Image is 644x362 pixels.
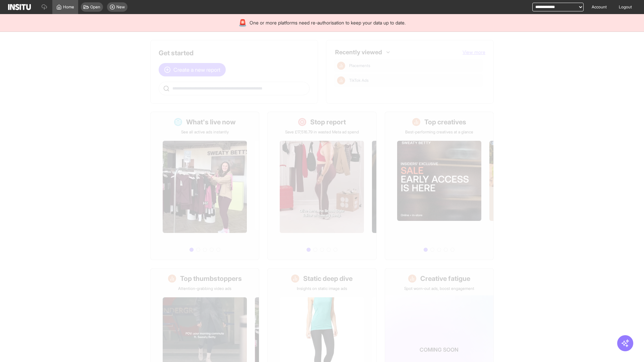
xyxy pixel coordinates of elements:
span: One or more platforms need re-authorisation to keep your data up to date. [250,19,406,26]
img: Logo [8,4,31,10]
span: Open [90,4,100,10]
span: Home [63,4,74,10]
div: 🚨 [238,18,247,27]
span: New [116,4,125,10]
